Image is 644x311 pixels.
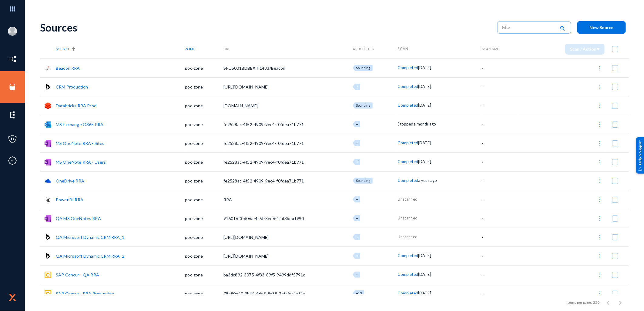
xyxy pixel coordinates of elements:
td: poc-zone [185,96,223,115]
td: poc-zone [185,246,223,265]
div: Items per page: [567,300,592,305]
span: + [356,160,358,164]
img: help_support.svg [638,167,642,171]
img: icon-more.svg [597,159,603,165]
span: + [356,85,358,89]
span: SPUS001BDBEXT:1433/Beacon [223,65,286,71]
td: poc-zone [185,152,223,171]
td: - [482,265,519,284]
span: [URL][DOMAIN_NAME] [223,253,269,259]
td: poc-zone [185,77,223,96]
img: icon-more.svg [597,178,603,184]
a: Databricks RRA Prod [56,103,96,108]
span: [DATE] [418,84,431,89]
span: [DATE] [418,65,431,70]
img: microsoftdynamics365.svg [45,84,51,90]
span: fe2528ac-4f52-4909-9ec4-f0fdea71b771 [223,159,304,165]
a: MS OneNote RRA - Sites [56,141,105,146]
span: fe2528ac-4f52-4909-9ec4-f0fdea71b771 [223,122,304,127]
span: + [356,122,358,126]
a: MS Exchange O365 RRA [56,122,103,127]
img: o365mail.svg [45,121,51,128]
a: QA Microsoft Dynamic CRM RRA_2 [56,253,124,259]
img: onedrive.png [45,178,51,184]
a: CRM Production [56,84,88,89]
td: - [482,190,519,209]
span: Completed [398,178,418,183]
span: 78e80e40-3b44-46d3-8a38-7efcfec1a51a [223,291,306,296]
td: - [482,171,519,190]
span: Unscanned [398,216,418,220]
img: icon-more.svg [597,216,603,222]
span: Sourcing [356,103,370,107]
td: - [482,284,519,303]
span: ba3dc892-3075-4f33-89f5-9499ddf5791c [223,272,305,277]
div: Sources [40,21,491,34]
span: Completed [398,84,418,89]
span: Completed [398,253,418,258]
img: databricksfs.png [45,102,51,109]
img: icon-more.svg [597,234,603,240]
span: Zone [185,47,195,51]
img: icon-more.svg [597,197,603,203]
img: icon-elements.svg [8,110,17,119]
span: Stopped [398,122,414,126]
img: icon-more.svg [597,272,603,278]
td: - [482,209,519,228]
span: Completed [398,140,418,145]
span: Completed [398,159,418,164]
a: SAP Concur - QA RRA [56,272,99,277]
td: - [482,96,519,115]
div: 250 [593,300,600,305]
span: Unscanned [398,197,418,202]
span: Sourcing [356,179,370,182]
button: New Source [577,21,626,34]
img: icon-more.svg [597,65,603,71]
img: icon-more.svg [597,140,603,146]
span: fe2528ac-4f52-4909-9ec4-f0fdea71b771 [223,178,304,183]
img: blank-profile-picture.png [8,27,17,36]
td: poc-zone [185,134,223,152]
img: app launcher [3,2,22,15]
a: Power BI RRA [56,197,83,202]
td: - [482,228,519,246]
a: SAP Concur - RRA Production [56,291,114,296]
span: RRA [223,197,232,202]
span: 916016f3-d06a-4c5f-8ed6-4faf3bea1990 [223,216,304,221]
input: Filter [502,23,556,32]
span: + [356,273,358,276]
td: poc-zone [185,265,223,284]
span: + [356,254,358,258]
span: + [356,141,358,145]
span: [DATE] [418,103,431,108]
td: poc-zone [185,190,223,209]
span: Scan [398,46,408,51]
span: + [356,216,358,220]
span: Unscanned [398,234,418,239]
img: icon-more.svg [597,84,603,90]
span: [DATE] [418,291,431,296]
span: URL [223,47,230,51]
td: poc-zone [185,284,223,303]
img: powerbixmla.svg [45,196,51,203]
td: - [482,246,519,265]
img: icon-more.svg [597,253,603,259]
img: microsoftdynamics365.svg [45,234,51,241]
span: [URL][DOMAIN_NAME] [223,235,269,240]
span: [URL][DOMAIN_NAME] [223,84,269,89]
span: Source [56,47,70,51]
img: onenote.png [45,215,51,222]
td: - [482,152,519,171]
img: onenote.png [45,159,51,166]
a: OneDrive RRA [56,178,84,183]
img: icon-more.svg [597,103,603,109]
a: Beacon RRA [56,65,80,71]
td: poc-zone [185,115,223,134]
span: [DATE] [418,253,431,258]
td: - [482,77,519,96]
span: Sourcing [356,66,370,70]
span: +13 [356,291,362,295]
span: Completed [398,272,418,277]
img: icon-sources.svg [8,82,17,92]
span: Completed [398,103,418,108]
